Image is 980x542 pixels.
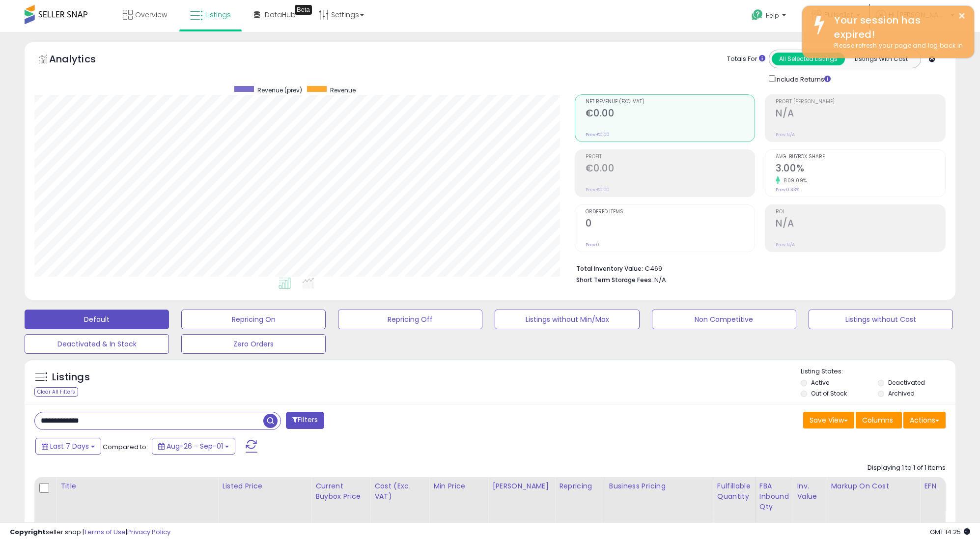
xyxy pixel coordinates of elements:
[868,463,946,473] div: Displaying 1 to 1 of 1 items
[776,187,799,193] small: Prev: 0.33%
[295,5,312,15] div: Tooltip anchor
[958,10,966,22] button: ×
[776,108,945,121] h2: N/A
[727,55,765,64] div: Totals For
[127,527,170,537] a: Privacy Policy
[576,264,643,273] b: Total Inventory Value:
[205,10,231,20] span: Listings
[60,481,214,491] div: Title
[257,86,302,94] span: Revenue (prev)
[84,527,126,537] a: Terms of Use
[797,481,822,502] div: Inv. value
[35,438,101,455] button: Last 7 Days
[315,481,366,502] div: Current Buybox Price
[49,52,115,68] h5: Analytics
[25,334,169,354] button: Deactivated & In Stock
[780,177,807,184] small: 809.09%
[135,10,167,20] span: Overview
[827,13,967,41] div: Your session has expired!
[609,481,709,491] div: Business Pricing
[776,132,795,138] small: Prev: N/A
[52,371,90,384] h5: Listings
[559,481,601,491] div: Repricing
[809,310,953,329] button: Listings without Cost
[888,378,925,387] label: Deactivated
[801,367,955,376] p: Listing States:
[374,481,425,502] div: Cost (Exc. VAT)
[167,441,223,451] span: Aug-26 - Sep-01
[811,389,847,398] label: Out of Stock
[888,389,915,398] label: Archived
[10,528,170,537] div: seller snap | |
[772,53,845,65] button: All Selected Listings
[654,275,666,285] span: N/A
[586,187,610,193] small: Prev: €0.00
[930,527,970,537] span: 2025-09-12 14:25 GMT
[433,481,484,491] div: Min Price
[265,10,296,20] span: DataHub
[652,310,796,329] button: Non Competitive
[856,412,902,428] button: Columns
[744,1,796,32] a: Help
[10,527,46,537] strong: Copyright
[761,73,842,85] div: Include Returns
[803,412,854,428] button: Save View
[827,477,920,526] th: The percentage added to the cost of goods (COGS) that forms the calculator for Min & Max prices.
[776,209,945,215] span: ROI
[586,209,755,215] span: Ordered Items
[759,481,789,512] div: FBA inbound Qty
[831,481,916,491] div: Markup on Cost
[495,310,639,329] button: Listings without Min/Max
[903,412,946,428] button: Actions
[25,310,169,329] button: Default
[776,163,945,176] h2: 3.00%
[586,163,755,176] h2: €0.00
[844,53,918,65] button: Listings With Cost
[751,9,763,21] i: Get Help
[222,481,307,491] div: Listed Price
[492,481,551,491] div: [PERSON_NAME]
[776,154,945,160] span: Avg. Buybox Share
[924,481,960,491] div: EFN
[152,438,235,455] button: Aug-26 - Sep-01
[34,387,78,397] div: Clear All Filters
[586,242,599,248] small: Prev: 0
[827,41,967,51] div: Please refresh your page and log back in
[576,262,938,274] li: €469
[330,86,356,94] span: Revenue
[811,378,829,387] label: Active
[776,218,945,231] h2: N/A
[286,412,324,429] button: Filters
[586,218,755,231] h2: 0
[776,99,945,105] span: Profit [PERSON_NAME]
[181,334,326,354] button: Zero Orders
[338,310,482,329] button: Repricing Off
[586,154,755,160] span: Profit
[776,242,795,248] small: Prev: N/A
[717,481,751,502] div: Fulfillable Quantity
[586,99,755,105] span: Net Revenue (Exc. VAT)
[586,108,755,121] h2: €0.00
[862,415,893,425] span: Columns
[103,442,148,452] span: Compared to:
[50,441,89,451] span: Last 7 Days
[576,276,653,284] b: Short Term Storage Fees:
[181,310,326,329] button: Repricing On
[766,11,779,20] span: Help
[586,132,610,138] small: Prev: €0.00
